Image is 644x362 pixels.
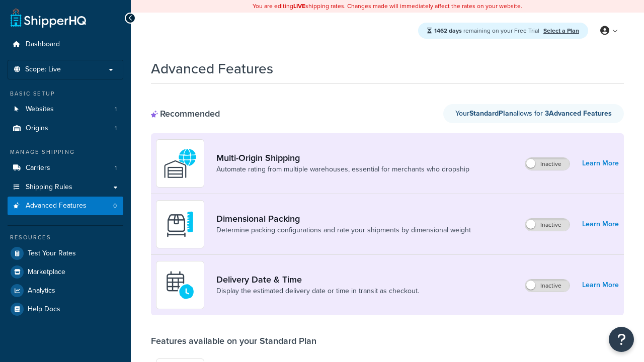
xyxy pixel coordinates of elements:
button: Open Resource Center [609,327,634,352]
div: Recommended [151,108,220,119]
span: 1 [115,124,117,133]
span: 0 [113,202,117,210]
a: Carriers1 [8,159,123,177]
a: Test Your Rates [8,244,123,262]
strong: 3 Advanced Feature s [545,108,612,119]
li: Websites [8,100,123,119]
div: Features available on your Standard Plan [151,335,316,346]
a: Websites1 [8,100,123,119]
span: Marketplace [28,268,65,277]
span: Scope: Live [25,65,61,74]
a: Dimensional Packing [216,213,471,224]
span: 1 [115,105,117,114]
a: Multi-Origin Shipping [216,152,469,163]
a: Learn More [582,156,619,170]
img: WatD5o0RtDAAAAAElFTkSuQmCC [163,146,198,181]
label: Inactive [525,158,570,170]
span: Dashboard [26,40,60,49]
a: Shipping Rules [8,178,123,197]
span: Your allows for [455,108,545,119]
b: LIVE [293,2,305,11]
span: Carriers [26,164,50,172]
div: Manage Shipping [8,148,123,156]
img: DTVBYsAAAAAASUVORK5CYII= [163,207,198,242]
span: Help Docs [28,305,60,314]
a: Marketplace [8,263,123,281]
div: Resources [8,233,123,242]
label: Inactive [525,219,570,231]
span: remaining on your Free Trial [434,26,541,35]
a: Learn More [582,278,619,292]
a: Learn More [582,217,619,231]
span: Test Your Rates [28,249,76,258]
span: 1 [115,164,117,172]
span: Websites [26,105,54,114]
li: Origins [8,119,123,138]
img: gfkeb5ejjkALwAAAABJRU5ErkJggg== [163,267,198,303]
strong: 1462 days [434,26,462,35]
span: Origins [26,124,48,133]
strong: Standard Plan [469,108,513,119]
a: Analytics [8,282,123,300]
a: Delivery Date & Time [216,274,419,285]
a: Determine packing configurations and rate your shipments by dimensional weight [216,225,471,235]
a: Select a Plan [543,26,579,35]
span: Analytics [28,287,55,295]
div: Basic Setup [8,89,123,98]
a: Automate rating from multiple warehouses, essential for merchants who dropship [216,164,469,174]
label: Inactive [525,280,570,292]
a: Help Docs [8,300,123,318]
li: Carriers [8,159,123,177]
a: Origins1 [8,119,123,138]
a: Display the estimated delivery date or time in transit as checkout. [216,286,419,296]
span: Shipping Rules [26,183,72,192]
span: Advanced Features [26,202,87,210]
a: Advanced Features0 [8,197,123,215]
li: Advanced Features [8,197,123,215]
a: Dashboard [8,35,123,54]
h1: Advanced Features [151,59,273,78]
